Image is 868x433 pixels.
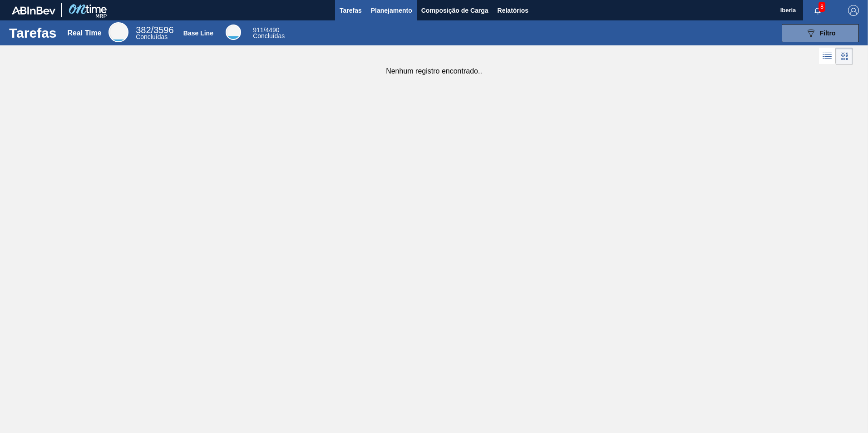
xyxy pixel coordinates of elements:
[253,26,263,34] span: 911
[421,5,488,16] span: Composição de Carga
[136,33,168,40] span: Concluídas
[498,5,528,16] span: Relatórios
[340,5,362,16] span: Tarefas
[253,27,285,39] div: Base Line
[803,4,832,17] button: Notificações
[820,30,836,37] span: Filtro
[136,26,173,40] div: Real Time
[12,6,55,15] img: TNhmsLtSVTkK8tSr43FrP2fwEKptu5GPRR3wAAAABJRU5ErkJggg==
[9,28,57,38] h1: Tarefas
[819,48,836,65] div: Visão em Lista
[67,29,101,37] div: Real Time
[819,2,825,12] span: 8
[782,24,859,42] button: Filtro
[226,25,241,40] div: Base Line
[848,5,859,16] img: Logout
[253,32,285,39] span: Concluídas
[183,30,213,37] div: Base Line
[136,25,173,35] span: / 3596
[253,26,279,34] span: / 4490
[136,25,151,35] span: 382
[371,5,412,16] span: Planejamento
[108,22,128,42] div: Real Time
[836,48,853,65] div: Visão em Cards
